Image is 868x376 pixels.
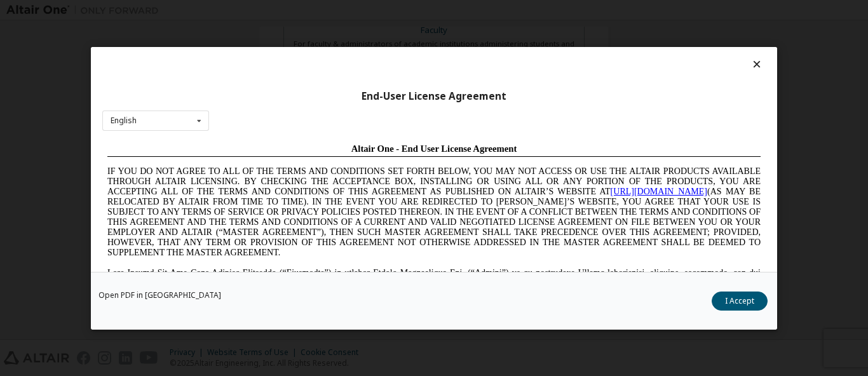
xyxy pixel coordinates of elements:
span: IF YOU DO NOT AGREE TO ALL OF THE TERMS AND CONDITIONS SET FORTH BELOW, YOU MAY NOT ACCESS OR USE... [5,28,658,119]
div: End-User License Agreement [102,90,766,102]
a: [URL][DOMAIN_NAME] [508,48,605,58]
a: Open PDF in [GEOGRAPHIC_DATA] [98,291,221,299]
span: Altair One - End User License Agreement [249,5,415,15]
span: Lore Ipsumd Sit Ame Cons Adipisc Elitseddo (“Eiusmodte”) in utlabor Etdolo Magnaaliqua Eni. (“Adm... [5,130,658,220]
button: I Accept [712,291,768,310]
div: English [111,117,137,124]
